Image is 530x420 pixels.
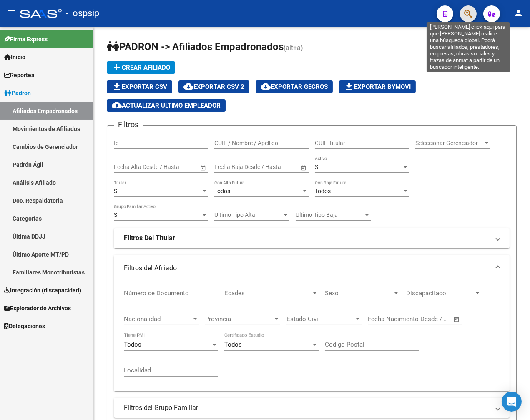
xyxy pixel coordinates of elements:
[224,341,242,348] span: Todos
[4,88,31,98] span: Padrón
[124,234,175,243] strong: Filtros Del Titular
[4,304,71,313] span: Explorador de Archivos
[114,255,510,282] mat-expansion-panel-header: Filtros del Afiliado
[114,163,144,171] input: Fecha inicio
[114,119,143,131] h3: Filtros
[452,314,462,324] button: Open calendar
[339,80,416,93] button: Exportar Bymovi
[252,163,293,171] input: Fecha fin
[261,81,271,91] mat-icon: cloud_download
[406,289,474,297] span: Discapacitado
[107,99,226,112] button: Actualizar ultimo Empleador
[114,211,118,218] span: Si
[256,80,333,93] button: Exportar GECROS
[124,341,141,348] span: Todos
[4,53,25,62] span: Inicio
[66,4,99,23] span: - ospsip
[261,83,328,91] span: Exportar GECROS
[198,163,207,172] button: Open calendar
[284,44,303,52] span: (alt+a)
[124,264,490,273] mat-panel-title: Filtros del Afiliado
[513,8,523,18] mat-icon: person
[114,282,510,391] div: Filtros del Afiliado
[214,163,245,171] input: Fecha inicio
[183,81,193,91] mat-icon: cloud_download
[112,64,170,71] span: Crear Afiliado
[4,70,34,80] span: Reportes
[415,140,483,147] span: Seleccionar Gerenciador
[299,163,308,172] button: Open calendar
[114,228,510,248] mat-expansion-panel-header: Filtros Del Titular
[114,188,118,194] span: Si
[325,289,392,297] span: Sexo
[112,83,167,91] span: Exportar CSV
[214,211,282,219] span: Ultimo Tipo Alta
[4,322,45,331] span: Delegaciones
[344,81,354,91] mat-icon: file_download
[205,315,273,323] span: Provincia
[107,80,172,93] button: Exportar CSV
[112,100,122,110] mat-icon: cloud_download
[112,102,221,109] span: Actualizar ultimo Empleador
[7,8,17,18] mat-icon: menu
[286,315,354,323] span: Estado Civil
[183,83,244,91] span: Exportar CSV 2
[112,81,122,91] mat-icon: file_download
[214,188,230,194] span: Todos
[178,80,249,93] button: Exportar CSV 2
[224,289,311,297] span: Edades
[4,35,48,44] span: Firma Express
[296,211,363,219] span: Ultimo Tipo Baja
[112,62,122,72] mat-icon: add
[315,188,331,194] span: Todos
[4,286,81,295] span: Integración (discapacidad)
[368,315,402,323] input: Fecha inicio
[124,403,490,412] mat-panel-title: Filtros del Grupo Familiar
[409,315,450,323] input: Fecha fin
[502,392,522,412] div: Open Intercom Messenger
[107,41,284,53] span: PADRON -> Afiliados Empadronados
[151,163,192,171] input: Fecha fin
[124,315,191,323] span: Nacionalidad
[114,398,510,418] mat-expansion-panel-header: Filtros del Grupo Familiar
[315,163,319,170] span: Si
[107,61,175,74] button: Crear Afiliado
[344,83,411,91] span: Exportar Bymovi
